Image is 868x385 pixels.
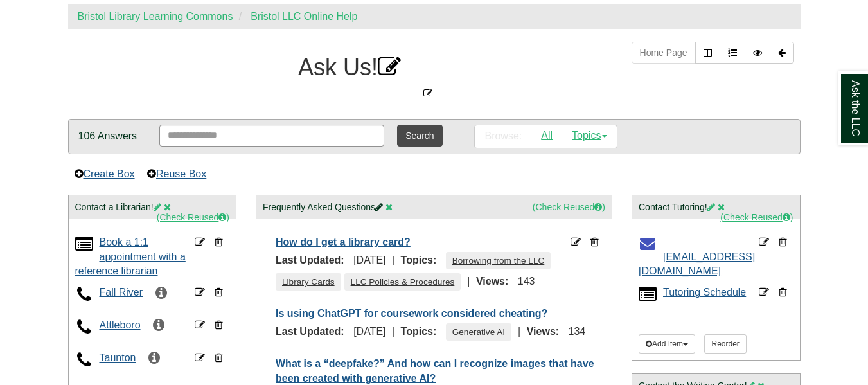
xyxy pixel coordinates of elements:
span: | [515,326,524,337]
a: Topics [562,125,617,146]
span: 143 [518,276,535,287]
a: All [531,125,562,146]
a: Reorder [704,334,746,354]
span: Views: [476,276,515,287]
a: [EMAIL_ADDRESS][DOMAIN_NAME] [639,251,755,277]
button: Home Page [632,42,696,64]
p: 106 Answers [78,129,137,144]
a: Borrowing from the LLC [450,252,547,269]
h2: Contact a Librarian! [75,202,230,212]
ul: Topics: [276,255,554,287]
a: Create Box [75,168,135,179]
a: Book a 1:1 appointment with a reference librarian [75,237,186,277]
a: Generative AI [450,323,507,341]
span: Topics: [401,255,443,265]
a: Tutoring Schedule [663,287,746,298]
a: Is using ChatGPT for coursework considered cheating? [276,306,547,321]
span: | [389,255,398,265]
button: Add Item [639,334,695,354]
h2: Contact Tutoring! [639,202,793,212]
span: 134 [569,326,586,337]
a: Bristol LLC Online Help [251,11,357,22]
span: [DATE] [353,326,385,337]
h1: Ask Us! [68,55,794,80]
span: Last Updated: [276,255,351,265]
a: (Check Reused) [157,212,229,222]
span: | [389,326,398,337]
p: Browse: [484,129,522,144]
a: Preview Page (opens in new window) [745,42,770,64]
a: Reuse Box [147,168,206,179]
span: [DATE] [353,255,385,265]
h2: Frequently Asked Questions [263,202,605,212]
span: Views: [527,326,565,337]
button: Search [397,125,442,147]
a: Library Cards [280,273,337,291]
span: Topics: [401,326,443,337]
a: Bristol Library Learning Commons [78,11,233,22]
span: | [464,276,473,287]
span: Last Updated: [276,326,351,337]
a: Fall River [100,287,143,298]
a: (Check Reused) [533,202,605,212]
a: Attleboro [100,319,141,330]
a: (Check Reused) [720,212,793,222]
ul: Topics: [446,326,515,337]
a: Taunton [100,352,136,363]
a: LLC Policies & Procedures [349,273,457,291]
a: How do I get a library card? [276,235,411,249]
